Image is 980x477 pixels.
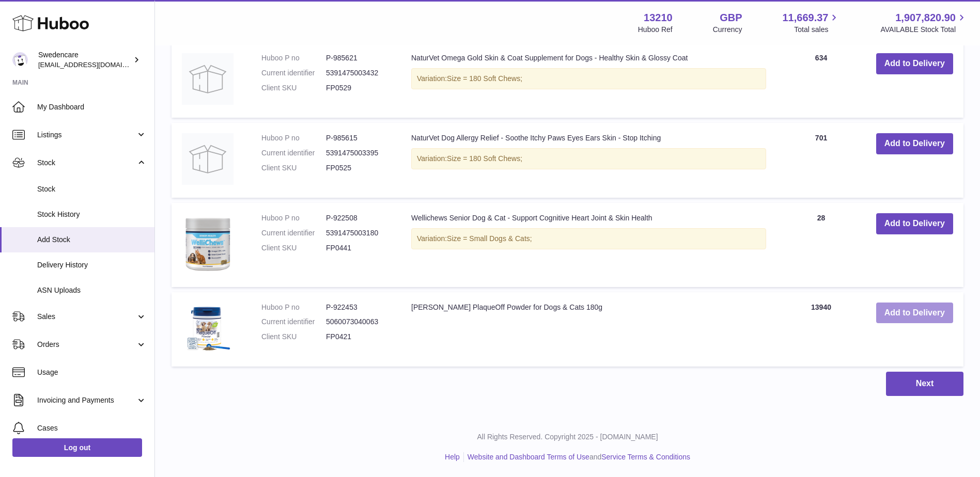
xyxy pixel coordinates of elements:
[326,213,391,223] dd: P-922508
[880,25,968,35] span: AVAILABLE Stock Total
[37,102,147,112] span: My Dashboard
[326,228,391,238] dd: 5391475003180
[261,68,326,78] dt: Current identifier
[895,11,956,25] span: 1,907,820.90
[445,453,460,461] a: Help
[638,25,673,35] div: Huboo Ref
[37,210,147,219] span: Stock History
[326,332,391,342] dd: FP0421
[38,50,131,70] div: Swedencare
[326,163,391,173] dd: FP0525
[776,123,865,198] td: 701
[886,372,963,396] button: Next
[401,123,776,198] td: NaturVet Dog Allergy Relief - Soothe Itchy Paws Eyes Ears Skin - Stop Itching
[261,303,326,312] dt: Huboo P no
[876,53,953,74] button: Add to Delivery
[326,83,391,93] dd: FP0529
[163,432,972,442] p: All Rights Reserved. Copyright 2025 - [DOMAIN_NAME]
[876,213,953,234] button: Add to Delivery
[261,228,326,238] dt: Current identifier
[401,43,776,118] td: NaturVet Omega Gold Skin & Coat Supplement for Dogs - Healthy Skin & Glossy Coat
[776,203,865,287] td: 28
[261,213,326,223] dt: Huboo P no
[261,243,326,253] dt: Client SKU
[326,53,391,63] dd: P-985621
[37,285,147,295] span: ASN Uploads
[468,453,589,461] a: Website and Dashboard Terms of Use
[37,312,136,322] span: Sales
[411,228,766,249] div: Variation:
[794,25,840,35] span: Total sales
[37,340,136,349] span: Orders
[37,184,147,194] span: Stock
[12,52,28,68] img: gemma.horsfield@swedencare.co.uk
[411,68,766,89] div: Variation:
[37,130,136,140] span: Listings
[261,332,326,342] dt: Client SKU
[182,213,234,274] img: Wellichews Senior Dog & Cat - Support Cognitive Heart Joint & Skin Health
[182,133,234,185] img: NaturVet Dog Allergy Relief - Soothe Itchy Paws Eyes Ears Skin - Stop Itching
[37,368,147,377] span: Usage
[644,11,673,25] strong: 13210
[782,11,828,25] span: 11,669.37
[37,235,147,245] span: Add Stock
[326,317,391,327] dd: 5060073040063
[326,303,391,312] dd: P-922453
[447,74,522,83] span: Size = 180 Soft Chews;
[880,11,968,35] a: 1,907,820.90 AVAILABLE Stock Total
[326,148,391,158] dd: 5391475003395
[12,438,142,457] a: Log out
[776,292,865,367] td: 13940
[876,303,953,324] button: Add to Delivery
[326,243,391,253] dd: FP0441
[37,260,147,270] span: Delivery History
[261,83,326,93] dt: Client SKU
[464,452,690,462] li: and
[261,53,326,63] dt: Huboo P no
[447,154,522,163] span: Size = 180 Soft Chews;
[720,11,742,25] strong: GBP
[261,148,326,158] dt: Current identifier
[601,453,690,461] a: Service Terms & Conditions
[261,317,326,327] dt: Current identifier
[326,68,391,78] dd: 5391475003432
[782,11,840,35] a: 11,669.37 Total sales
[37,395,136,405] span: Invoicing and Payments
[411,148,766,169] div: Variation:
[447,234,532,243] span: Size = Small Dogs & Cats;
[326,133,391,143] dd: P-985615
[261,133,326,143] dt: Huboo P no
[876,133,953,154] button: Add to Delivery
[182,53,234,105] img: NaturVet Omega Gold Skin & Coat Supplement for Dogs - Healthy Skin & Glossy Coat
[401,203,776,287] td: Wellichews Senior Dog & Cat - Support Cognitive Heart Joint & Skin Health
[401,292,776,367] td: [PERSON_NAME] PlaqueOff Powder for Dogs & Cats 180g
[182,303,234,354] img: ProDen PlaqueOff Powder for Dogs & Cats 180g
[713,25,742,35] div: Currency
[261,163,326,173] dt: Client SKU
[776,43,865,118] td: 634
[38,60,152,69] span: [EMAIL_ADDRESS][DOMAIN_NAME]
[37,158,136,168] span: Stock
[37,423,147,433] span: Cases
